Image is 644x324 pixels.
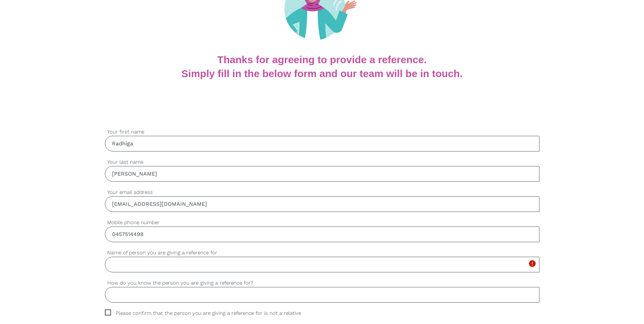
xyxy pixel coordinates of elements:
[181,68,462,79] b: Simply fill in the below form and our team will be in touch.
[528,259,536,268] i: error
[105,309,314,317] span: Please confirm that the person you are giving a reference for is not a relative
[105,219,539,227] label: Mobile phone number
[105,128,539,136] label: Your first name
[105,158,539,166] label: Your last name
[105,249,539,257] label: Name of person you are giving a reference for
[217,54,427,65] b: Thanks for agreeing to provide a reference.
[105,279,539,287] label: How do you know the person you are giving a reference for?
[105,188,539,196] label: Your email address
